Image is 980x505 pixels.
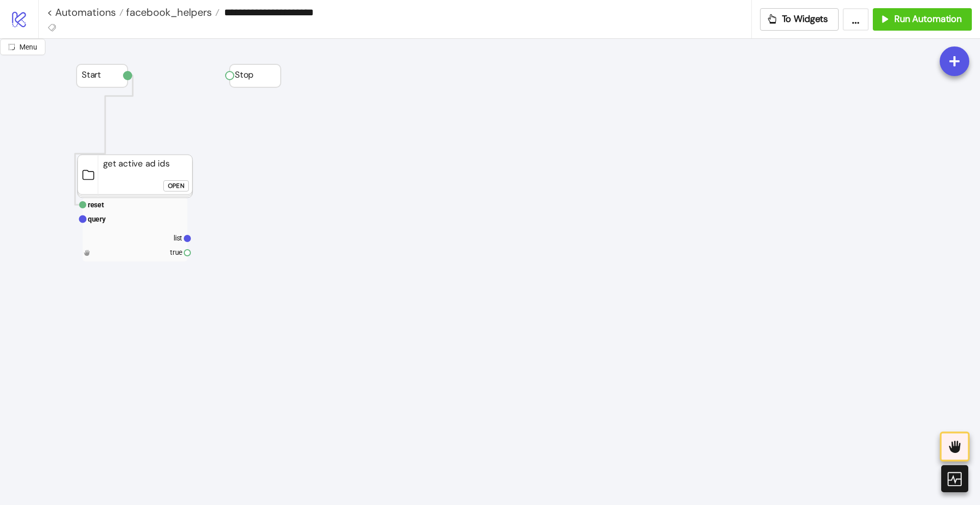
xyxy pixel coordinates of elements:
button: ... [843,8,869,31]
text: reset [88,201,104,209]
div: Open [168,180,184,192]
a: < Automations [47,7,124,17]
span: Menu [19,43,37,51]
text: query [88,215,106,223]
span: radius-bottomright [8,43,15,51]
span: Run Automation [894,13,962,25]
button: Open [163,180,189,191]
button: Run Automation [873,8,972,31]
span: To Widgets [782,13,828,25]
span: facebook_helpers [124,6,212,19]
a: facebook_helpers [124,7,219,17]
button: To Widgets [760,8,839,31]
text: list [174,234,182,242]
